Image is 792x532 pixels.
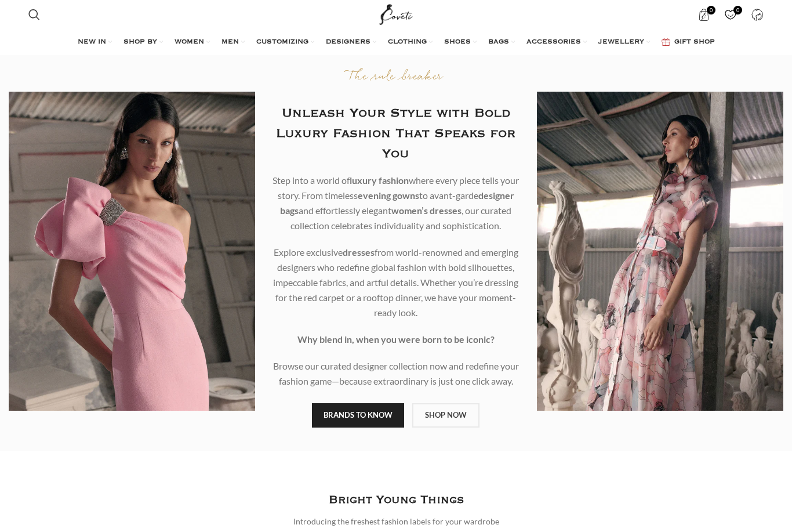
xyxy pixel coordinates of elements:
a: BRANDS TO KNOW [312,403,404,428]
a: WOMEN [175,31,210,54]
a: 0 [692,3,716,26]
p: Explore exclusive from world-renowned and emerging designers who redefine global fashion with bol... [273,245,519,320]
b: evening gowns [358,190,419,201]
b: women’s dresses [391,205,462,216]
b: luxury fashion [350,175,409,186]
a: CLOTHING [388,31,433,54]
a: DESIGNERS [326,31,376,54]
b: dresses [343,247,375,258]
div: Main navigation [23,31,769,54]
b: designer bags [280,190,514,216]
span: 0 [707,6,715,15]
span: JEWELLERY [598,38,644,47]
a: CUSTOMIZING [256,31,314,54]
div: My Wishlist [719,3,743,26]
a: 0 [719,3,743,26]
span: NEW IN [78,38,106,47]
span: SHOP BY [123,38,157,47]
a: Site logo [377,9,416,19]
span: WOMEN [175,38,204,47]
a: NEW IN [78,31,112,54]
a: SHOP NOW [412,403,479,428]
span: MEN [221,38,239,47]
p: Step into a world of where every piece tells your story. From timeless to avant-garde and effortl... [273,173,519,233]
a: SHOP BY [123,31,163,54]
span: SHOES [444,38,471,47]
a: BAGS [488,31,515,54]
div: Introducing the freshest fashion labels for your wardrobe [293,515,499,528]
span: BAGS [488,38,509,47]
span: CUSTOMIZING [256,38,308,47]
span: DESIGNERS [326,38,370,47]
p: The rule breaker [273,69,519,86]
p: Browse our curated designer collection now and redefine your fashion game—because extraordinary i... [273,359,519,389]
a: SHOES [444,31,477,54]
h2: Unleash Your Style with Bold Luxury Fashion That Speaks for You [273,103,519,164]
a: GIFT SHOP [662,31,715,54]
img: GiftBag [662,38,670,46]
strong: Why blend in, when you were born to be iconic? [297,334,495,345]
a: MEN [221,31,245,54]
span: 0 [733,6,742,15]
span: CLOTHING [388,38,427,47]
span: ACCESSORIES [526,38,581,47]
a: ACCESSORIES [526,31,587,54]
span: GIFT SHOP [674,38,715,47]
a: JEWELLERY [598,31,650,54]
a: Search [23,3,46,26]
h3: Bright Young Things [329,491,464,509]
